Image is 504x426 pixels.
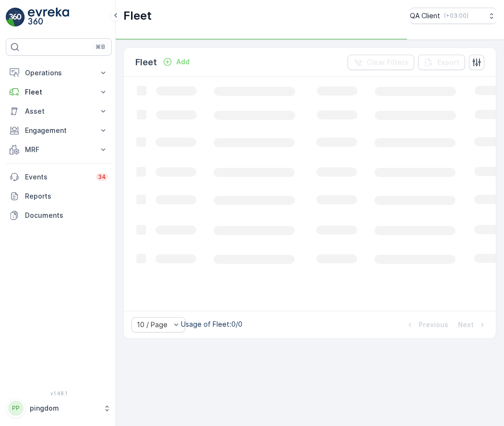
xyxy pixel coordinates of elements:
[6,206,112,225] a: Documents
[6,63,112,83] button: Operations
[25,87,93,97] p: Fleet
[123,8,152,24] p: Fleet
[159,56,193,68] button: Add
[6,121,112,140] button: Engagement
[25,172,90,182] p: Events
[8,401,24,416] div: PP
[348,55,414,70] button: Clear Filters
[6,398,112,418] button: PPpingdom
[419,320,448,330] p: Previous
[6,140,112,159] button: MRF
[30,403,98,413] p: pingdom
[6,83,112,102] button: Fleet
[410,11,440,21] p: QA Client
[6,390,112,396] span: v 1.48.1
[98,173,106,181] p: 34
[457,319,488,331] button: Next
[410,8,496,24] button: QA Client(+03:00)
[25,191,108,201] p: Reports
[176,57,190,67] p: Add
[6,187,112,206] a: Reports
[418,55,465,70] button: Export
[25,145,93,154] p: MRF
[6,8,25,27] img: logo
[96,43,105,51] p: ⌘B
[6,102,112,121] button: Asset
[25,126,93,135] p: Engagement
[444,12,468,20] p: ( +03:00 )
[25,68,93,78] p: Operations
[437,58,459,67] p: Export
[135,56,157,69] p: Fleet
[6,167,112,187] a: Events34
[25,211,108,220] p: Documents
[28,8,69,27] img: logo_light-DOdMpM7g.png
[404,319,449,331] button: Previous
[458,320,474,330] p: Next
[25,106,93,116] p: Asset
[181,319,242,329] p: Usage of Fleet : 0/0
[367,58,408,67] p: Clear Filters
